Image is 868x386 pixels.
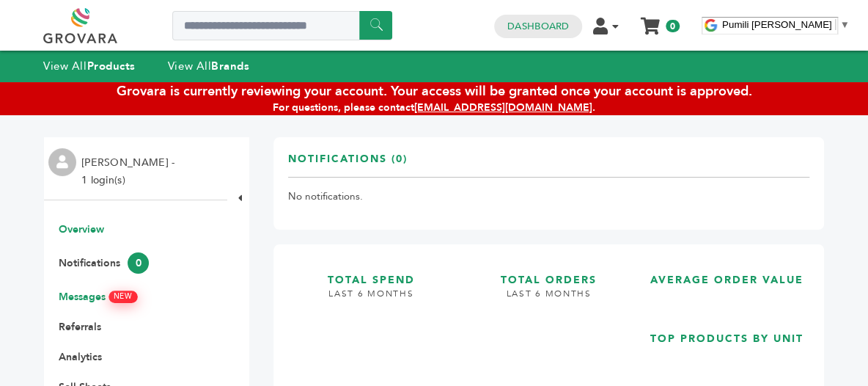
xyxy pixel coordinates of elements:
[288,288,454,311] h4: LAST 6 MONTHS
[168,59,250,73] a: View AllBrands
[128,252,149,274] span: 0
[644,259,809,288] h3: AVERAGE ORDER VALUE
[172,11,392,40] input: Search a product or brand...
[507,20,569,33] a: Dashboard
[414,101,592,114] a: [EMAIL_ADDRESS][DOMAIN_NAME]
[466,288,631,311] h4: LAST 6 MONTHS
[288,259,454,288] h3: TOTAL SPEND
[59,350,102,364] a: Analytics
[59,290,136,304] a: MessagesNEW
[59,320,101,334] a: Referrals
[288,178,809,216] td: No notifications.
[48,148,76,176] img: profile.png
[59,222,104,236] a: Overview
[722,19,850,30] a: Pumili [PERSON_NAME]​
[644,259,809,306] a: AVERAGE ORDER VALUE
[59,256,149,270] a: Notifications0
[110,291,136,302] span: NEW
[839,19,849,30] span: ▼
[835,19,836,30] span: ​
[644,318,809,346] h3: TOP PRODUCTS BY UNIT
[288,152,408,178] h3: Notifications (0)
[466,259,631,288] h3: TOTAL ORDERS
[666,20,680,32] span: 0
[87,59,136,73] strong: Products
[642,13,659,29] a: My Cart
[43,59,136,73] a: View AllProducts
[211,59,249,73] strong: Brands
[81,154,178,189] li: [PERSON_NAME] - 1 login(s)
[722,19,832,30] span: Pumili [PERSON_NAME]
